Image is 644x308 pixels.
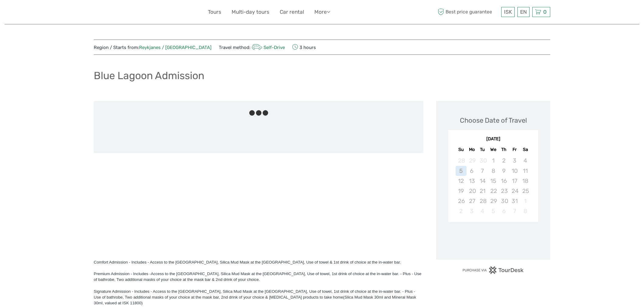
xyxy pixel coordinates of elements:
a: Car rental [280,8,304,16]
span: Access to the [GEOGRAPHIC_DATA], Silica Mud Mask at the [GEOGRAPHIC_DATA], Use of towel, 1st drin... [94,271,422,282]
span: Travel method: [219,43,285,51]
div: Not available Sunday, October 26th, 2025 [456,196,466,206]
div: Not available Saturday, October 18th, 2025 [520,176,530,186]
div: Choose Date of Travel [460,116,527,125]
div: Not available Monday, October 27th, 2025 [467,196,477,206]
div: Not available Monday, October 13th, 2025 [467,176,477,186]
div: Not available Tuesday, October 21st, 2025 [477,186,488,196]
h1: Blue Lagoon Admission [94,69,204,82]
div: Not available Monday, October 6th, 2025 [467,166,477,176]
div: Not available Thursday, October 2nd, 2025 [499,156,509,166]
div: Not available Friday, October 17th, 2025 [509,176,520,186]
div: Th [499,145,509,154]
span: 3 hours [292,43,316,51]
div: month 2025-10 [450,156,536,216]
div: Not available Thursday, October 30th, 2025 [499,196,509,206]
div: Not available Wednesday, October 22nd, 2025 [488,186,499,196]
div: Not available Saturday, October 11th, 2025 [520,166,530,176]
div: Not available Wednesday, October 8th, 2025 [488,166,499,176]
div: Loading... [491,238,495,242]
span: 0 [542,9,548,15]
div: Comfort Admission - Includes - Access to the [GEOGRAPHIC_DATA], Silica Mud Mask at the [GEOGRAPHI... [94,259,423,265]
div: Premium Admission - Includes - [94,271,423,282]
div: Not available Friday, November 7th, 2025 [509,206,520,216]
div: EN [517,7,530,17]
span: Best price guarantee [436,7,500,17]
a: More [314,8,330,16]
div: Not available Friday, October 24th, 2025 [509,186,520,196]
div: Tu [477,145,488,154]
div: We [488,145,499,154]
div: [DATE] [448,136,538,142]
div: Not available Saturday, October 25th, 2025 [520,186,530,196]
div: Not available Tuesday, November 4th, 2025 [477,206,488,216]
div: Not available Sunday, October 19th, 2025 [456,186,466,196]
div: Su [456,145,466,154]
div: Not available Thursday, October 16th, 2025 [499,176,509,186]
div: Not available Friday, October 10th, 2025 [509,166,520,176]
div: Not available Wednesday, November 5th, 2025 [488,206,499,216]
div: Not available Monday, September 29th, 2025 [467,156,477,166]
div: Not available Saturday, October 4th, 2025 [520,156,530,166]
div: Not available Wednesday, October 15th, 2025 [488,176,499,186]
span: Signature Admission - Includes - [94,289,152,294]
div: Fr [509,145,520,154]
div: Not available Saturday, November 1st, 2025 [520,196,530,206]
div: Not available Tuesday, September 30th, 2025 [477,156,488,166]
div: Mo [467,145,477,154]
div: Not available Sunday, October 5th, 2025 [456,166,466,176]
div: Not available Monday, October 20th, 2025 [467,186,477,196]
div: Not available Thursday, October 23rd, 2025 [499,186,509,196]
div: Not available Thursday, November 6th, 2025 [499,206,509,216]
div: Not available Thursday, October 9th, 2025 [499,166,509,176]
a: Multi-day tours [232,8,269,16]
div: Not available Wednesday, October 1st, 2025 [488,156,499,166]
a: Self-Drive [250,45,285,50]
a: Reykjanes / [GEOGRAPHIC_DATA] [139,45,212,50]
div: Not available Sunday, October 12th, 2025 [456,176,466,186]
span: ISK [504,9,512,15]
img: 632-1a1f61c2-ab70-46c5-a88f-57c82c74ba0d_logo_small.jpg [94,5,125,19]
img: PurchaseViaTourDesk.png [462,266,524,274]
span: Region / Starts from: [94,44,212,51]
div: Not available Saturday, November 8th, 2025 [520,206,530,216]
div: Not available Sunday, September 28th, 2025 [456,156,466,166]
div: Not available Tuesday, October 7th, 2025 [477,166,488,176]
a: Tours [208,8,221,16]
div: Not available Tuesday, October 14th, 2025 [477,176,488,186]
div: Not available Wednesday, October 29th, 2025 [488,196,499,206]
div: Not available Monday, November 3rd, 2025 [467,206,477,216]
div: Not available Sunday, November 2nd, 2025 [456,206,466,216]
div: Not available Friday, October 3rd, 2025 [509,156,520,166]
div: Sa [520,145,530,154]
div: Not available Friday, October 31st, 2025 [509,196,520,206]
div: Not available Tuesday, October 28th, 2025 [477,196,488,206]
span: Access to the [GEOGRAPHIC_DATA], Silica Mud Mask at the [GEOGRAPHIC_DATA], Use of towel, 1st drin... [94,289,416,305]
